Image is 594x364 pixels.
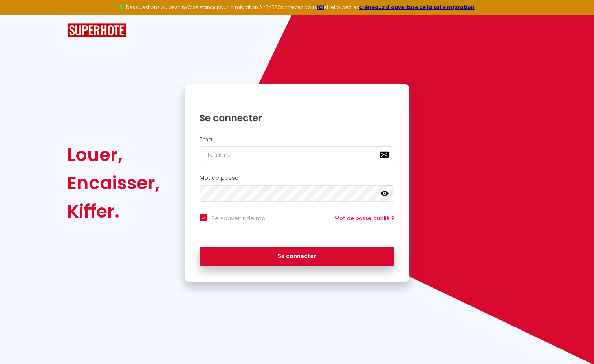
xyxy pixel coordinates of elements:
[317,4,324,11] a: ICI
[200,175,394,181] h2: Mot de passe
[200,136,394,143] h2: Email
[200,146,394,163] input: Ton Email
[359,4,475,11] a: créneaux d'ouverture de la salle migration
[67,197,160,225] div: Kiffer.
[200,112,394,124] h1: Se connecter
[67,169,160,197] div: Encaisser,
[67,23,126,38] img: SuperHote logo
[335,214,394,222] a: Mot de passe oublié ?
[67,141,160,169] div: Louer,
[200,247,394,266] button: Se connecter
